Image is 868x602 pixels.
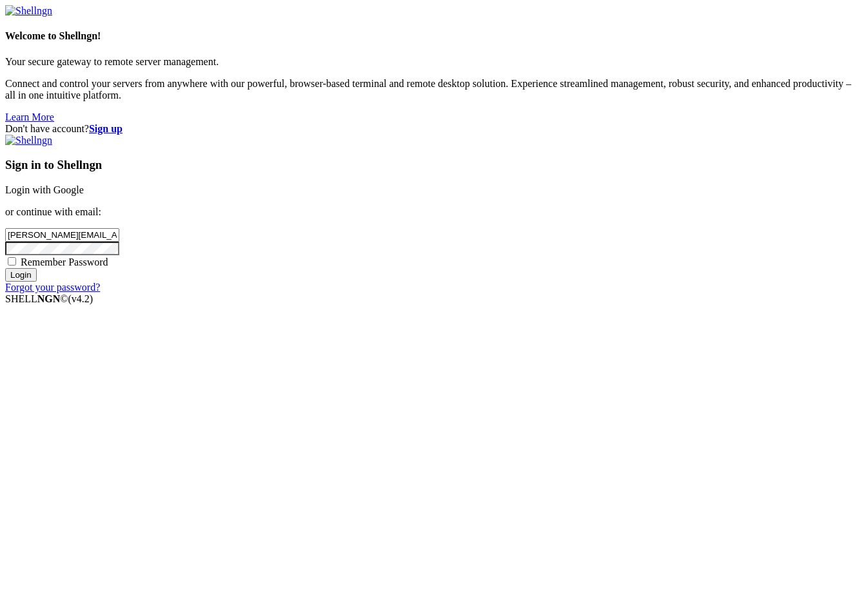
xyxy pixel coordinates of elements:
p: Your secure gateway to remote server management. [5,56,863,68]
p: Connect and control your servers from anywhere with our powerful, browser-based terminal and remo... [5,78,863,101]
span: SHELL © [5,293,93,304]
h4: Welcome to Shellngn! [5,30,863,42]
a: Learn More [5,112,54,122]
img: Shellngn [5,135,52,146]
h3: Sign in to Shellngn [5,158,863,172]
span: 4.2.0 [68,293,94,304]
p: or continue with email: [5,206,863,218]
div: Don't have account? [5,123,863,135]
span: Remember Password [21,257,108,267]
input: Login [5,268,37,282]
input: Email address [5,228,119,242]
a: Forgot your password? [5,282,100,293]
input: Remember Password [8,257,16,266]
img: Shellngn [5,5,52,17]
b: NGN [37,293,61,304]
a: Login with Google [5,184,84,195]
a: Sign up [89,123,123,134]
